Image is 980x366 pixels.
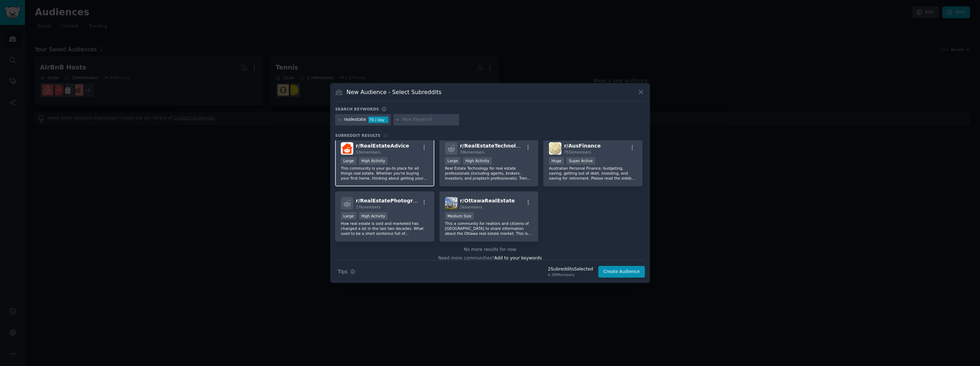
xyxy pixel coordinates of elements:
[494,256,542,261] span: Add to your keywords
[368,117,388,123] div: 70 / day
[402,117,456,123] input: New Keyword
[463,157,492,165] div: High Activity
[549,157,564,165] div: Huge
[445,166,533,181] p: Real Estate Technology for real estate professionals (including agents, brokers, investors, and p...
[460,198,515,203] span: r/ OttawaRealEstate
[598,266,645,278] button: Create Audience
[549,142,561,155] img: AusFinance
[356,198,426,203] span: r/ RealEstatePhotography
[566,157,595,165] div: Super Active
[341,157,357,165] div: Large
[335,247,645,253] div: No more results for now
[460,150,485,154] span: 39k members
[341,166,429,181] p: This community is your go-to place for all things real estate. Whether you're buying your first h...
[564,143,601,149] span: r/ AusFinance
[383,133,388,138] span: 11
[335,107,379,112] h3: Search keywords
[356,205,380,209] span: 27k members
[356,143,409,149] span: r/ RealEstateAdvice
[341,212,357,220] div: Large
[359,212,388,220] div: High Activity
[460,143,526,149] span: r/ RealEstateTechnology
[549,166,637,181] p: Australian Personal Finance: budgeting, saving, getting out of debt, investing, and saving for re...
[445,157,461,165] div: Large
[338,268,348,275] span: Tips
[445,221,533,236] p: This a community for realtors and citizens of [GEOGRAPHIC_DATA] to share information about the Ot...
[341,221,429,236] p: How real estate is sold and marketed has changed a lot in the last two decades. What used to be a...
[548,266,593,273] div: 2 Subreddit s Selected
[564,150,591,154] span: 755k members
[356,150,380,154] span: 53k members
[344,117,366,123] div: realestate
[460,205,483,209] span: 2k members
[445,197,458,210] img: OttawaRealEstate
[341,142,353,155] img: RealEstateAdvice
[335,133,380,138] span: Subreddit Results
[347,88,441,96] h3: New Audience - Select Subreddits
[335,266,358,278] button: Tips
[548,272,593,277] div: 4.3M Members
[359,157,388,165] div: High Activity
[445,212,474,220] div: Medium Size
[335,253,645,262] div: Need more communities?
